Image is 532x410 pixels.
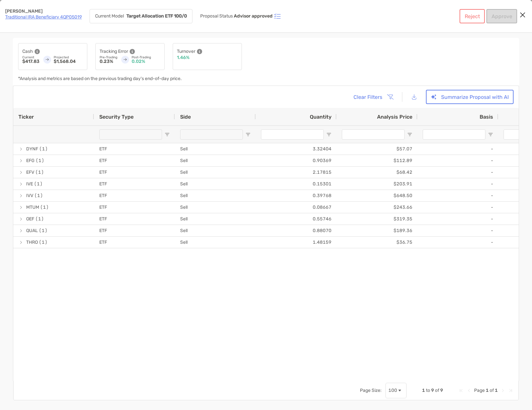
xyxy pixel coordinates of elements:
[418,155,498,166] div: -
[337,213,418,225] div: $319.35
[337,202,418,213] div: $243.66
[100,59,117,64] p: 0.23%
[175,237,256,248] div: Sell
[26,202,39,213] span: MTUM
[495,388,498,393] span: 1
[39,144,48,154] span: (1)
[418,178,498,190] div: -
[460,9,485,23] button: Reject
[40,202,49,213] span: (1)
[177,47,195,55] p: Turnover
[326,132,331,137] button: Open Filter Menu
[418,190,498,201] div: -
[337,225,418,236] div: $189.36
[175,190,256,201] div: Sell
[54,59,83,64] p: $1,568.04
[256,202,337,213] div: 0.08667
[18,76,182,81] p: *Analysis and metrics are based on the previous trading day's end-of-day price.
[261,129,324,140] input: Quantity Filter Input
[500,388,505,393] div: Next Page
[26,225,38,236] span: QUAL
[274,12,281,20] img: icon status
[94,237,175,248] div: ETF
[175,213,256,225] div: Sell
[22,59,39,64] p: $417.83
[18,114,34,120] span: Ticker
[377,114,412,120] span: Analysis Price
[126,13,187,19] strong: Target Allocation ETF 100/0
[165,132,170,137] button: Open Filter Menu
[26,179,33,189] span: IVE
[337,167,418,178] div: $68.42
[22,47,33,55] p: Cash
[407,132,412,137] button: Open Filter Menu
[418,225,498,236] div: -
[418,202,498,213] div: -
[256,143,337,155] div: 3.32404
[26,214,34,224] span: OEF
[348,90,397,104] button: Clear Filters
[94,213,175,225] div: ETF
[360,388,382,393] div: Page Size:
[440,388,443,393] span: 9
[95,14,124,18] p: Current Model
[26,237,38,248] span: THRO
[337,155,418,166] div: $112.89
[426,90,514,104] button: Summarize Proposal with AI
[35,167,44,178] span: (1)
[423,129,485,140] input: Basis Filter Input
[256,155,337,166] div: 0.90369
[256,237,337,248] div: 1.48159
[94,143,175,155] div: ETF
[245,132,251,137] button: Open Filter Menu
[26,155,35,166] span: EFG
[39,225,48,236] span: (1)
[385,383,407,398] div: Page Size
[426,388,430,393] span: to
[36,155,44,166] span: (1)
[234,14,273,19] p: Advisor approved
[5,14,82,20] a: Traditional IRA Beneficiary 4QP05019
[337,178,418,190] div: $203.91
[94,202,175,213] div: ETF
[422,388,425,393] span: 1
[26,144,38,154] span: DYNF
[466,388,472,393] div: Previous Page
[256,167,337,178] div: 2.17815
[177,55,190,60] p: 1.46%
[337,190,418,201] div: $648.50
[34,190,43,201] span: (1)
[435,388,439,393] span: of
[34,179,43,189] span: (1)
[431,388,434,393] span: 9
[22,55,39,59] p: Current
[480,114,493,120] span: Basis
[518,10,527,20] button: Close modal
[486,388,489,393] span: 1
[418,237,498,248] div: -
[337,237,418,248] div: $36.75
[35,214,44,224] span: (1)
[175,225,256,236] div: Sell
[418,143,498,155] div: -
[200,14,233,19] p: Proposal Status
[418,167,498,178] div: -
[175,167,256,178] div: Sell
[100,47,128,55] p: Tracking Error
[99,114,134,120] span: Security Type
[94,178,175,190] div: ETF
[132,59,160,64] p: 0.02%
[388,388,397,393] div: 100
[94,167,175,178] div: ETF
[26,167,34,178] span: EFV
[94,190,175,201] div: ETF
[5,9,82,14] p: [PERSON_NAME]
[474,388,485,393] span: Page
[256,213,337,225] div: 0.55746
[175,202,256,213] div: Sell
[337,143,418,155] div: $57.07
[459,388,464,393] div: First Page
[342,129,405,140] input: Analysis Price Filter Input
[100,55,117,59] p: Pre-Trading
[132,55,160,59] p: Post-Trading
